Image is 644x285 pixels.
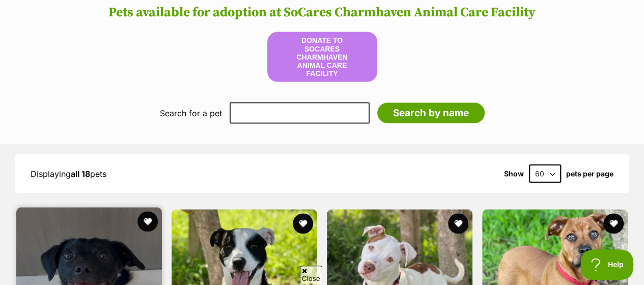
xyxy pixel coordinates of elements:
[10,5,634,20] h2: Pets available for adoption at SoCares Charmhaven Animal Care Facility
[603,213,624,234] button: favourite
[31,168,106,178] span: Displaying pets
[580,249,634,280] iframe: Help Scout Beacon - Open
[293,213,313,234] button: favourite
[566,169,613,177] label: pets per page
[137,211,158,231] button: favourite
[448,213,468,234] button: favourite
[160,108,222,117] label: Search for a pet
[504,169,524,177] span: Show
[71,168,90,178] strong: all 18
[377,102,485,123] input: Search by name
[300,266,322,283] span: Close
[267,32,377,82] button: Donate to SoCares Charmhaven Animal Care Facility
